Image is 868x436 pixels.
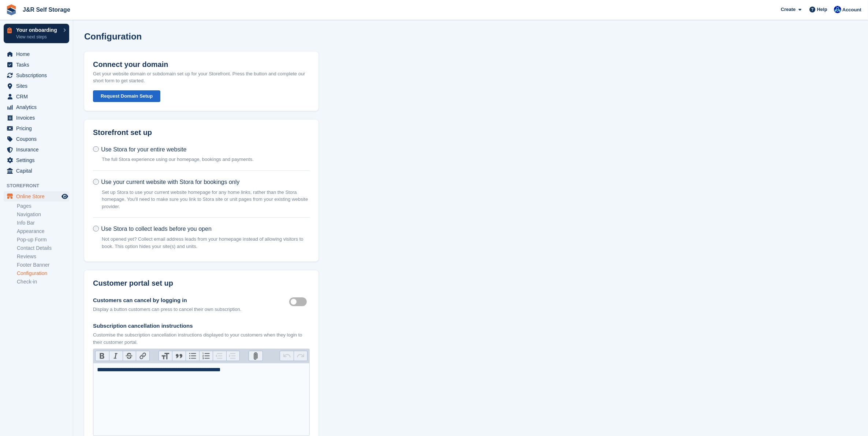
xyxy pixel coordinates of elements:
[102,189,310,210] p: Set up Stora to use your current website homepage for any home links, rather than the Stora homep...
[226,351,240,361] button: Increase Level
[249,351,262,361] button: Attach Files
[84,31,142,41] h1: Configuration
[16,166,60,176] span: Capital
[4,102,69,112] a: menu
[17,203,69,210] a: Pages
[123,351,136,361] button: Strikethrough
[17,245,69,252] a: Contact Details
[280,351,294,361] button: Undo
[199,351,213,361] button: Numbers
[93,146,99,152] input: Use Stora for your entire website The full Stora experience using our homepage, bookings and paym...
[20,4,73,16] a: J&R Self Storage
[16,49,60,59] span: Home
[4,113,69,123] a: menu
[102,156,254,163] p: The full Stora experience using our homepage, bookings and payments.
[16,102,60,112] span: Analytics
[817,6,827,13] span: Help
[4,134,69,144] a: menu
[172,351,186,361] button: Quote
[4,49,69,59] a: menu
[4,24,69,43] a: Your onboarding View next steps
[101,226,212,232] span: Use Stora to collect leads before you open
[101,179,239,185] span: Use your current website with Stora for bookings only
[93,128,310,137] h2: Storefront set up
[93,279,310,287] h2: Customer portal set up
[781,6,796,13] span: Create
[16,70,60,80] span: Subscriptions
[17,219,69,226] a: Info Bar
[159,351,172,361] button: Heading
[4,81,69,91] a: menu
[834,6,841,13] img: Steve Revell
[16,191,60,202] span: Online Store
[186,351,199,361] button: Bullets
[4,191,69,202] a: menu
[16,155,60,165] span: Settings
[842,6,861,14] span: Account
[93,70,310,84] p: Get your website domain or subdomain set up for your Storefront. Press the button and complete ou...
[16,134,60,144] span: Coupons
[109,351,123,361] button: Italic
[93,226,99,232] input: Use Stora to collect leads before you open Not opened yet? Collect email address leads from your ...
[6,4,17,15] img: stora-icon-8386f47178a22dfd0bd8f6a31ec36ba5ce8667c1dd55bd0f319d3a0aa187defe.svg
[17,253,69,260] a: Reviews
[4,155,69,165] a: menu
[4,144,69,155] a: menu
[93,296,241,305] div: Customers can cancel by logging in
[17,262,69,268] a: Footer Banner
[294,351,307,361] button: Redo
[17,228,69,235] a: Appearance
[16,144,60,155] span: Insurance
[102,236,310,250] p: Not opened yet? Collect email address leads from your homepage instead of allowing visitors to bo...
[93,322,310,330] div: Subscription cancellation instructions
[16,60,60,70] span: Tasks
[16,27,60,33] p: Your onboarding
[4,166,69,176] a: menu
[4,123,69,134] a: menu
[93,179,99,185] input: Use your current website with Stora for bookings only Set up Stora to use your current website ho...
[16,113,60,123] span: Invoices
[289,301,310,302] label: Customer self cancellable
[213,351,226,361] button: Decrease Level
[16,123,60,134] span: Pricing
[136,351,149,361] button: Link
[93,331,310,346] div: Customise the subscription cancellation instructions displayed to your customers when they login ...
[93,306,241,313] div: Display a button customers can press to cancel their own subscription.
[4,60,69,70] a: menu
[7,182,73,189] span: Storefront
[93,90,160,102] button: Request Domain Setup
[16,34,60,40] p: View next steps
[16,91,60,102] span: CRM
[16,81,60,91] span: Sites
[17,236,69,243] a: Pop-up Form
[17,278,69,285] a: Check-in
[60,192,69,201] a: Preview store
[4,91,69,102] a: menu
[96,351,109,361] button: Bold
[17,211,69,218] a: Navigation
[4,70,69,80] a: menu
[101,146,186,152] span: Use Stora for your entire website
[93,60,168,69] h2: Connect your domain
[17,270,69,277] a: Configuration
